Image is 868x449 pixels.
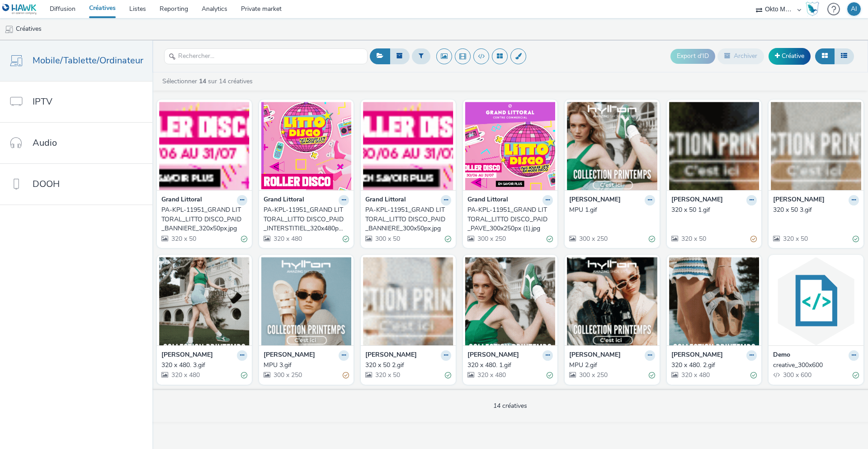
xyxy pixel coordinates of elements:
span: Audio [33,136,57,149]
div: creative_300x600 [773,361,855,370]
a: Sélectionner sur 14 créatives [161,77,256,86]
button: Archiver [717,48,764,64]
span: 300 x 50 [374,234,400,243]
span: 300 x 600 [782,371,811,379]
div: Valide [547,234,553,244]
span: 320 x 50 [680,234,706,243]
img: 320 x 480. 1.gif visual [465,257,556,345]
img: creative_300x600 visual [771,257,861,345]
a: 320 x 50 1.gif [671,205,757,215]
img: 320 x 50 1.gif visual [669,102,759,190]
a: MPU 3.gif [264,361,349,370]
div: Valide [445,371,451,380]
img: 320 x 50 2.gif visual [363,257,453,345]
img: PA-KPL-11951_GRAND LITTORAL_LITTO DISCO_PAID_BANNIERE_320x50px.jpg visual [159,102,250,190]
div: MPU 2.gif [569,361,651,370]
div: 320 x 480. 1.gif [467,361,550,370]
div: 320 x 480. 2.gif [671,361,754,370]
strong: [PERSON_NAME] [365,350,417,361]
img: 320 x 50 3.gif visual [771,102,861,190]
strong: Grand Littoral [365,195,406,205]
button: Liste [834,48,854,64]
div: PA-KPL-11951_GRAND LITTORAL_LITTO DISCO_PAID_INTERSTITIEL_320x480px_V2 (1).jpg [264,205,346,233]
img: mobile [5,25,14,34]
a: Hawk Academy [806,2,823,16]
strong: [PERSON_NAME] [569,350,621,361]
strong: [PERSON_NAME] [671,350,723,361]
span: 320 x 480 [476,371,506,379]
strong: [PERSON_NAME] [264,350,315,361]
span: 320 x 480 [680,371,710,379]
button: Grille [815,48,835,64]
div: Valide [853,371,859,380]
img: PA-KPL-11951_GRAND LITTORAL_LITTO DISCO_PAID_INTERSTITIEL_320x480px_V2 (1).jpg visual [261,102,352,190]
span: 320 x 50 [170,234,196,243]
a: PA-KPL-11951_GRAND LITTORAL_LITTO DISCO_PAID_PAVE_300x250px (1).jpg [467,205,553,233]
div: Partiellement valide [343,371,349,380]
a: 320 x 480. 1.gif [467,361,553,370]
div: Valide [649,234,655,244]
div: AI [851,2,857,16]
div: Partiellement valide [750,234,757,244]
a: PA-KPL-11951_GRAND LITTORAL_LITTO DISCO_PAID_BANNIERE_300x50px.jpg [365,205,451,233]
a: 320 x 480. 3.gif [161,361,247,370]
div: PA-KPL-11951_GRAND LITTORAL_LITTO DISCO_PAID_BANNIERE_300x50px.jpg [365,205,448,233]
strong: Grand Littoral [467,195,508,205]
div: 320 x 50 2.gif [365,361,448,370]
span: 320 x 50 [374,371,400,379]
button: Export d'ID [670,49,715,63]
div: Valide [853,234,859,244]
div: Valide [445,234,451,244]
a: MPU 2.gif [569,361,655,370]
img: PA-KPL-11951_GRAND LITTORAL_LITTO DISCO_PAID_BANNIERE_300x50px.jpg visual [363,102,453,190]
div: MPU 3.gif [264,361,346,370]
span: 320 x 480 [170,371,200,379]
div: MPU 1.gif [569,205,651,215]
strong: [PERSON_NAME] [161,350,213,361]
img: 320 x 480. 2.gif visual [669,257,759,345]
a: PA-KPL-11951_GRAND LITTORAL_LITTO DISCO_PAID_BANNIERE_320x50px.jpg [161,205,247,233]
div: Valide [750,371,757,380]
img: 320 x 480. 3.gif visual [159,257,250,345]
div: Valide [343,234,349,244]
a: 320 x 480. 2.gif [671,361,757,370]
a: 320 x 50 2.gif [365,361,451,370]
img: MPU 3.gif visual [261,257,352,345]
span: 300 x 250 [273,371,302,379]
div: Valide [649,371,655,380]
strong: [PERSON_NAME] [773,195,825,205]
div: 320 x 480. 3.gif [161,361,244,370]
span: 300 x 250 [578,371,608,379]
span: 320 x 50 [782,234,808,243]
a: PA-KPL-11951_GRAND LITTORAL_LITTO DISCO_PAID_INTERSTITIEL_320x480px_V2 (1).jpg [264,205,349,233]
div: 320 x 50 1.gif [671,205,754,215]
strong: Grand Littoral [264,195,304,205]
strong: Grand Littoral [161,195,202,205]
img: undefined Logo [2,4,37,15]
span: 300 x 250 [476,234,506,243]
span: 14 créatives [493,401,527,410]
strong: [PERSON_NAME] [671,195,723,205]
div: Valide [241,234,247,244]
img: MPU 1.gif visual [567,102,657,190]
span: DOOH [33,177,60,191]
span: 320 x 480 [273,234,302,243]
a: creative_300x600 [773,361,859,370]
div: PA-KPL-11951_GRAND LITTORAL_LITTO DISCO_PAID_PAVE_300x250px (1).jpg [467,205,550,233]
strong: 14 [199,77,206,86]
span: 300 x 250 [578,234,608,243]
strong: Demo [773,350,790,361]
div: Valide [241,371,247,380]
span: IPTV [33,95,52,108]
strong: [PERSON_NAME] [467,350,519,361]
img: PA-KPL-11951_GRAND LITTORAL_LITTO DISCO_PAID_PAVE_300x250px (1).jpg visual [465,102,556,190]
div: 320 x 50 3.gif [773,205,855,215]
strong: [PERSON_NAME] [569,195,621,205]
img: Hawk Academy [806,2,819,16]
a: MPU 1.gif [569,205,655,215]
span: Mobile/Tablette/Ordinateur [33,54,143,67]
div: Valide [547,371,553,380]
div: PA-KPL-11951_GRAND LITTORAL_LITTO DISCO_PAID_BANNIERE_320x50px.jpg [161,205,244,233]
a: 320 x 50 3.gif [773,205,859,215]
